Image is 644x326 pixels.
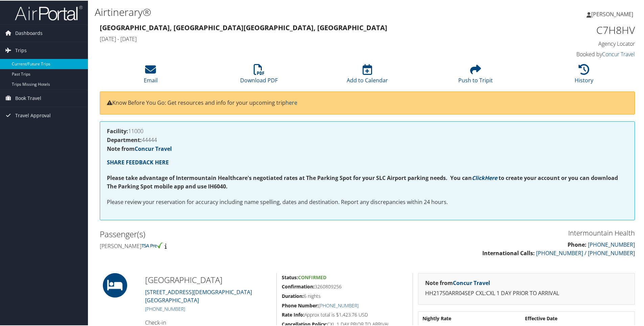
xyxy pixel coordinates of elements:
a: [PHONE_NUMBER] [145,305,185,311]
span: Book Travel [15,89,41,106]
h4: [PERSON_NAME] [100,242,362,249]
strong: International Calls: [482,249,535,256]
h4: [DATE] - [DATE] [100,35,499,42]
h5: 6 nights [282,292,408,299]
strong: Note from [107,144,172,152]
h4: 44444 [107,137,628,142]
a: Click [472,174,485,181]
a: Email [144,67,158,83]
strong: Please take advantage of Intermountain Healthcare's negotiated rates at The Parking Spot for your... [107,174,472,181]
a: Here [485,174,497,181]
span: Trips [15,41,27,58]
a: Download PDF [240,67,278,83]
strong: Phone: [568,240,586,248]
a: [PERSON_NAME] [586,3,640,24]
span: Dashboards [15,24,43,41]
a: Concur Travel [602,50,635,57]
a: [PHONE_NUMBER] [319,302,359,308]
a: SHARE FEEDBACK HERE [107,158,169,165]
h2: Passenger(s) [100,228,362,239]
strong: Rate Info: [282,311,304,317]
th: Nightly Rate [419,312,521,324]
a: Concur Travel [453,279,490,286]
a: Concur Travel [135,144,172,152]
a: [STREET_ADDRESS][DEMOGRAPHIC_DATA][GEOGRAPHIC_DATA] [145,288,252,303]
span: Travel Approval [15,106,51,123]
h1: C7H8HV [509,22,635,37]
strong: Facility: [107,127,128,134]
h4: 11000 [107,128,628,133]
h5: Approx total is $1,423.76 USD [282,311,408,318]
strong: Status: [282,273,298,280]
p: HH21750ARR04SEP CXL:CXL 1 DAY PRIOR TO ARRIVAL [425,288,628,297]
a: here [285,98,297,106]
p: Know Before You Go: Get resources and info for your upcoming trip [107,98,628,107]
strong: Department: [107,136,142,143]
a: History [575,67,593,83]
h5: 3260809256 [282,283,408,289]
a: Push to Tripit [458,67,493,83]
h4: Agency Locator [509,39,635,47]
a: Add to Calendar [347,67,388,83]
h4: Check-in [145,318,271,326]
h3: Intermountain Health [372,228,635,237]
th: Effective Date [522,312,634,324]
strong: Note from [425,279,490,286]
span: Confirmed [298,273,326,280]
a: [PHONE_NUMBER] / [PHONE_NUMBER] [536,249,635,256]
strong: [GEOGRAPHIC_DATA], [GEOGRAPHIC_DATA] [GEOGRAPHIC_DATA], [GEOGRAPHIC_DATA] [100,22,387,32]
span: [PERSON_NAME] [591,10,633,17]
img: tsa-precheck.png [141,242,163,248]
p: Please review your reservation for accuracy including name spelling, dates and destination. Repor... [107,197,628,206]
h2: [GEOGRAPHIC_DATA] [145,273,271,285]
h4: Booked by [509,50,635,57]
a: [PHONE_NUMBER] [588,240,635,248]
strong: Phone Number: [282,302,319,308]
img: airportal-logo.png [15,4,83,20]
h1: Airtinerary® [95,4,458,19]
strong: Duration: [282,292,304,299]
strong: Confirmation: [282,283,315,289]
